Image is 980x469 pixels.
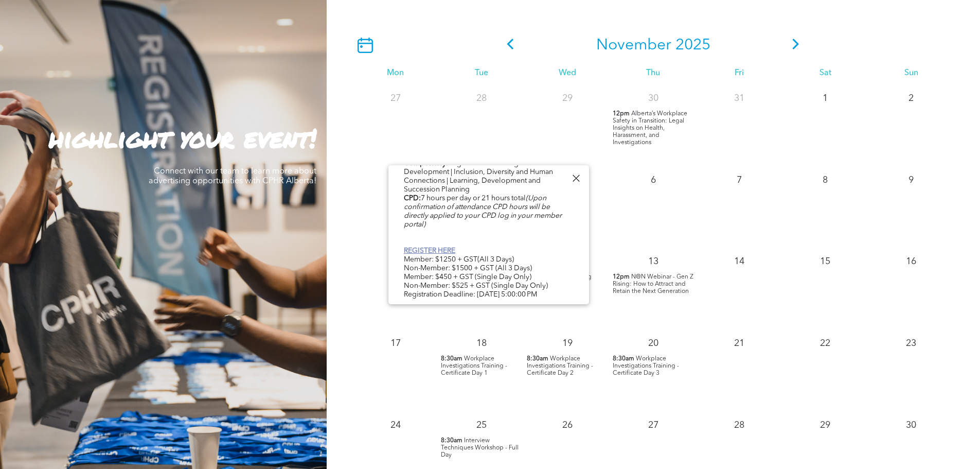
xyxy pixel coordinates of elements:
[613,274,693,294] span: N@N Webinar - Gen Z Rising: How to Attract and Retain the Next Generation
[386,334,405,353] p: 17
[816,171,834,189] p: 8
[472,416,491,435] p: 25
[149,167,316,185] span: Connect with our team to learn more about advertising opportunities with CPHR Alberta!
[441,356,507,376] span: Workplace Investigations Training - Certificate Day 1
[404,160,448,167] b: Competency:
[730,334,749,353] p: 21
[613,273,630,281] span: 12pm
[558,416,577,435] p: 26
[613,110,630,117] span: 12pm
[816,416,834,435] p: 29
[438,68,524,78] div: Tue
[902,89,920,108] p: 2
[386,89,405,108] p: 27
[610,68,696,78] div: Thu
[441,437,462,444] span: 8:30am
[524,68,610,78] div: Wed
[697,68,782,78] div: Fri
[596,38,671,53] span: November
[472,89,491,108] p: 28
[441,438,519,458] span: Interview Techniques Workshop - Full Day
[816,252,834,271] p: 15
[730,171,749,189] p: 7
[404,195,562,228] i: (Upon confirmation of attendance CPD hours will be directly applied to your CPD log in your membe...
[902,416,920,435] p: 30
[441,355,462,362] span: 8:30am
[644,171,663,189] p: 6
[644,252,663,271] p: 13
[386,252,405,271] p: 10
[782,68,868,78] div: Sat
[49,119,316,156] strong: highlight your event!
[404,195,421,202] b: CPD:
[868,68,954,78] div: Sun
[730,416,749,435] p: 28
[527,355,548,362] span: 8:30am
[902,171,920,189] p: 9
[386,171,405,189] p: 3
[613,355,634,362] span: 8:30am
[816,89,834,108] p: 1
[558,89,577,108] p: 29
[613,356,679,376] span: Workplace Investigations Training - Certificate Day 3
[816,334,834,353] p: 22
[902,252,920,271] p: 16
[527,356,593,376] span: Workplace Investigations Training - Certificate Day 2
[730,252,749,271] p: 14
[644,334,663,353] p: 20
[404,247,455,254] a: REGISTER HERE
[613,111,687,146] span: Alberta’s Workplace Safety in Transition: Legal Insights on Health, Harassment, and Investigations
[352,68,438,78] div: Mon
[472,334,491,353] p: 18
[558,334,577,353] p: 19
[730,89,749,108] p: 31
[386,416,405,435] p: 24
[675,38,710,53] span: 2025
[644,89,663,108] p: 30
[902,334,920,353] p: 23
[644,416,663,435] p: 27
